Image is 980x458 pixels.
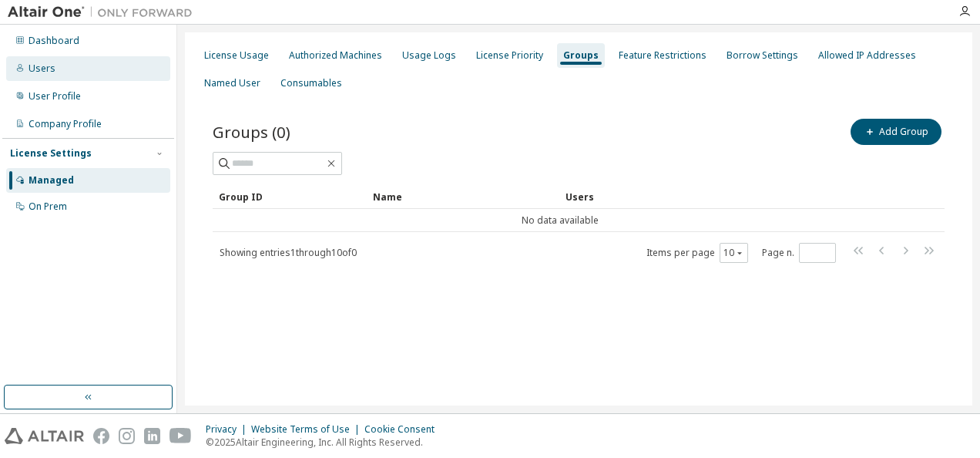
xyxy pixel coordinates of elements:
[762,243,836,263] span: Page n.
[29,174,74,187] div: Managed
[213,209,908,232] td: No data available
[204,49,269,62] div: License Usage
[476,49,543,62] div: License Priority
[566,184,901,209] div: Users
[206,436,444,449] p: © 2025 Altair Engineering, Inc. All Rights Reserved.
[402,49,456,62] div: Usage Logs
[563,49,599,62] div: Groups
[29,200,67,213] div: On Prem
[251,423,364,436] div: Website Terms of Use
[29,35,79,47] div: Dashboard
[280,77,342,89] div: Consumables
[29,62,55,75] div: Users
[219,184,361,209] div: Group ID
[723,247,744,259] button: 10
[727,49,798,62] div: Borrow Settings
[818,49,916,62] div: Allowed IP Addresses
[851,119,941,145] button: Add Group
[213,121,290,143] span: Groups (0)
[220,246,357,259] span: Showing entries 1 through 10 of 0
[5,428,84,444] img: altair_logo.svg
[373,184,553,209] div: Name
[289,49,382,62] div: Authorized Machines
[169,428,192,444] img: youtube.svg
[8,5,200,20] img: Altair One
[364,423,444,436] div: Cookie Consent
[204,77,260,89] div: Named User
[10,147,92,160] div: License Settings
[619,49,706,62] div: Feature Restrictions
[144,428,160,444] img: linkedin.svg
[29,118,102,130] div: Company Profile
[119,428,135,444] img: instagram.svg
[646,243,748,263] span: Items per page
[29,90,81,103] div: User Profile
[206,423,251,436] div: Privacy
[93,428,109,444] img: facebook.svg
